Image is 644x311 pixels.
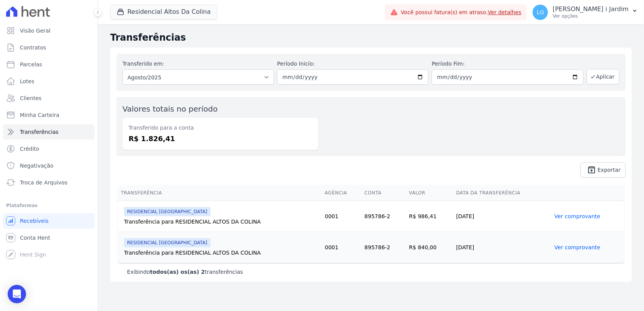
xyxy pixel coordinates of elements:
button: LG [PERSON_NAME] i Jardim Ver opções [527,2,644,23]
a: Transferências [3,124,95,140]
dd: R$ 1.826,41 [129,133,312,144]
th: Agência [322,185,362,201]
td: 0001 [322,232,362,263]
b: todos(as) os(as) 2 [150,269,205,275]
td: 0001 [322,201,362,232]
div: Transferência para RESIDENCIAL ALTOS DA COLINA [124,249,319,257]
td: R$ 840,00 [406,232,453,263]
span: Negativação [20,162,54,169]
td: 895786-2 [362,232,406,263]
td: 895786-2 [362,201,406,232]
a: Minha Carteira [3,107,95,123]
span: Exportar [598,168,621,172]
a: Ver comprovante [554,213,600,219]
a: Crédito [3,141,95,156]
p: Exibindo transferências [127,268,243,276]
td: [DATE] [453,232,551,263]
a: Ver detalhes [488,9,522,15]
td: [DATE] [453,201,551,232]
span: Clientes [20,94,41,102]
span: Visão Geral [20,27,51,35]
dt: Transferido para a conta [129,124,312,132]
label: Período Inicío: [277,60,429,68]
td: R$ 986,41 [406,201,453,232]
span: RESIDENCIAL [GEOGRAPHIC_DATA] [124,207,210,216]
span: Troca de Arquivos [20,179,67,186]
a: Ver comprovante [554,244,600,250]
span: Transferências [20,128,59,136]
div: Open Intercom Messenger [8,285,26,303]
th: Conta [362,185,406,201]
a: Clientes [3,91,95,106]
div: Transferência para RESIDENCIAL ALTOS DA COLINA [124,218,319,225]
th: Data da Transferência [453,185,551,201]
p: Ver opções [553,13,629,19]
label: Período Fim: [432,60,583,68]
th: Transferência [118,185,322,201]
a: Parcelas [3,57,95,72]
span: Contratos [20,44,46,51]
div: Plataformas [6,201,91,210]
span: Você possui fatura(s) em atraso. [401,8,522,16]
label: Valores totais no período [122,104,218,114]
span: Crédito [20,145,39,153]
span: Recebíveis [20,217,49,225]
a: Troca de Arquivos [3,175,95,190]
a: Contratos [3,40,95,55]
a: unarchive Exportar [580,162,626,178]
a: Lotes [3,74,95,89]
span: Conta Hent [20,234,50,242]
i: unarchive [587,165,596,174]
span: RESIDENCIAL [GEOGRAPHIC_DATA] [124,238,210,247]
span: Minha Carteira [20,111,59,119]
th: Valor [406,185,453,201]
span: LG [537,10,544,15]
button: Aplicar [587,69,620,84]
span: Lotes [20,77,34,85]
h2: Transferências [110,31,632,44]
label: Transferido em: [122,61,164,67]
a: Conta Hent [3,230,95,245]
button: Residencial Altos Da Colina [110,5,217,19]
span: Parcelas [20,61,42,68]
a: Recebíveis [3,213,95,229]
p: [PERSON_NAME] i Jardim [553,5,629,13]
a: Visão Geral [3,23,95,38]
a: Negativação [3,158,95,173]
